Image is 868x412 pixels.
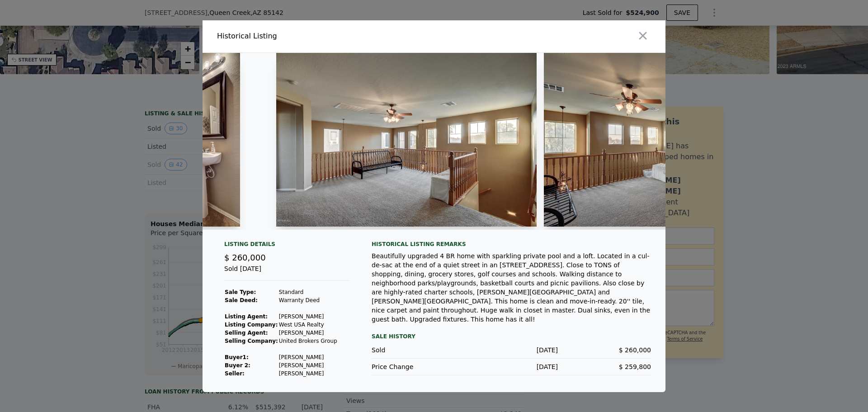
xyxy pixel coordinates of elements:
[278,288,338,296] td: Standard
[372,362,465,371] div: Price Change
[225,362,250,369] strong: Buyer 2:
[619,363,651,370] span: $ 259,800
[372,331,651,342] div: Sale History
[276,53,537,227] img: Property Img
[278,361,338,369] td: [PERSON_NAME]
[372,346,465,355] div: Sold
[224,253,266,262] span: $ 260,000
[225,354,249,360] strong: Buyer 1 :
[217,31,430,42] div: Historical Listing
[465,362,558,371] div: [DATE]
[619,346,651,354] span: $ 260,000
[278,296,338,304] td: Warranty Deed
[225,289,256,295] strong: Sale Type:
[372,241,651,248] div: Historical Listing remarks
[225,313,268,320] strong: Listing Agent:
[224,241,350,251] div: Listing Details
[225,370,245,377] strong: Seller :
[278,353,338,361] td: [PERSON_NAME]
[225,330,268,336] strong: Selling Agent:
[278,313,338,321] td: [PERSON_NAME]
[278,329,338,337] td: [PERSON_NAME]
[225,338,278,344] strong: Selling Company:
[224,264,350,281] div: Sold [DATE]
[465,346,558,355] div: [DATE]
[225,297,258,303] strong: Sale Deed:
[544,53,804,227] img: Property Img
[278,321,338,329] td: West USA Realty
[278,369,338,378] td: [PERSON_NAME]
[225,322,278,328] strong: Listing Company:
[372,251,651,324] div: Beautifully upgraded 4 BR home with sparkling private pool and a loft. Located in a cul-de-sac at...
[278,337,338,345] td: United Brokers Group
